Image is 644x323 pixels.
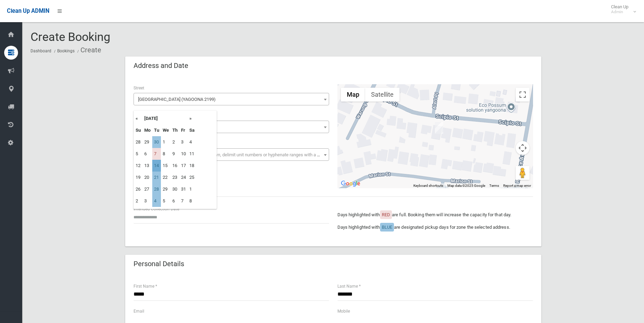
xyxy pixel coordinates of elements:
td: 20 [143,172,152,183]
span: BLUE [382,225,392,230]
td: 19 [134,172,143,183]
td: 7 [179,195,188,207]
th: Su [134,124,143,136]
td: 21 [152,172,161,183]
span: 10 [135,122,327,132]
td: 5 [134,148,143,160]
span: Scipio Street (YAGOONA 2199) [134,93,329,105]
td: 28 [134,136,143,148]
td: 29 [161,183,171,195]
td: 7 [152,148,161,160]
img: Google [339,179,362,188]
td: 3 [143,195,152,207]
td: 6 [143,148,152,160]
td: 13 [143,160,152,172]
td: 30 [152,136,161,148]
small: Admin [611,9,628,15]
span: Select the unit number from the dropdown, delimit unit numbers or hyphenate ranges with a comma [138,152,332,157]
th: Fr [179,124,188,136]
th: We [161,124,171,136]
td: 28 [152,183,161,195]
td: 23 [171,172,179,183]
td: 29 [143,136,152,148]
td: 5 [161,195,171,207]
li: Create [76,44,101,56]
button: Keyboard shortcuts [413,183,443,188]
button: Show street map [341,88,365,102]
td: 8 [161,148,171,160]
td: 14 [152,160,161,172]
td: 4 [188,136,196,148]
th: [DATE] [143,113,188,124]
a: Report a map error [503,184,531,187]
header: Personal Details [125,257,192,271]
td: 12 [134,160,143,172]
th: Tu [152,124,161,136]
td: 2 [134,195,143,207]
td: 22 [161,172,171,183]
header: Address and Date [125,59,197,72]
td: 30 [171,183,179,195]
button: Drag Pegman onto the map to open Street View [516,166,530,180]
th: Sa [188,124,196,136]
span: Scipio Street (YAGOONA 2199) [135,95,327,104]
td: 25 [188,172,196,183]
td: 11 [188,148,196,160]
a: Terms (opens in new tab) [489,184,499,187]
p: Days highlighted with are designated pickup days for zone the selected address. [337,223,533,232]
td: 17 [179,160,188,172]
td: 1 [161,136,171,148]
th: Mo [143,124,152,136]
td: 6 [171,195,179,207]
td: 27 [143,183,152,195]
span: Clean Up [608,4,635,15]
td: 4 [152,195,161,207]
th: » [188,113,196,124]
button: Map camera controls [516,141,530,155]
th: Th [171,124,179,136]
a: Bookings [57,49,75,53]
span: Map data ©2025 Google [447,184,485,187]
td: 26 [134,183,143,195]
td: 2 [171,136,179,148]
button: Toggle fullscreen view [516,88,530,102]
span: Clean Up ADMIN [7,8,49,14]
td: 24 [179,172,188,183]
span: 10 [134,121,329,133]
th: « [134,113,143,124]
td: 15 [161,160,171,172]
td: 18 [188,160,196,172]
span: RED [382,212,390,217]
button: Show satellite imagery [365,88,400,102]
div: 10 Scipio Street, YAGOONA NSW 2199 [435,122,443,134]
a: Open this area in Google Maps (opens a new window) [339,179,362,188]
p: Days highlighted with are full. Booking them will increase the capacity for that day. [337,211,533,219]
span: Create Booking [31,30,110,44]
td: 3 [179,136,188,148]
td: 16 [171,160,179,172]
td: 9 [171,148,179,160]
td: 8 [188,195,196,207]
td: 31 [179,183,188,195]
td: 10 [179,148,188,160]
td: 1 [188,183,196,195]
a: Dashboard [31,49,51,53]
